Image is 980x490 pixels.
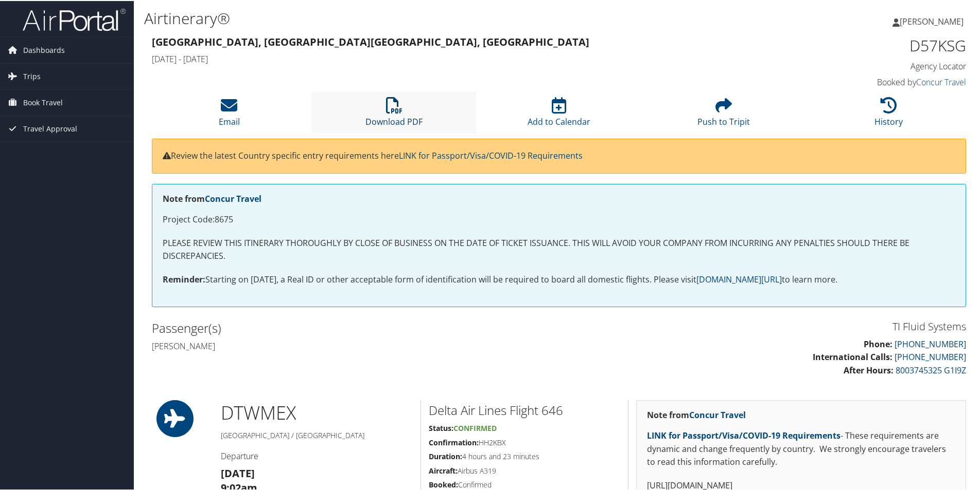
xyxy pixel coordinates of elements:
a: LINK for Passport/Visa/COVID-19 Requirements [399,149,583,160]
span: Trips [23,63,41,88]
strong: Confirmation: [429,437,479,446]
h5: Airbus A319 [429,465,620,475]
h4: Agency Locator [774,60,966,71]
h2: Passenger(s) [152,318,551,336]
p: PLEASE REVIEW THIS ITINERARY THOROUGHLY BY CLOSE OF BUSINESS ON THE DATE OF TICKET ISSUANCE. THIS... [163,236,955,262]
strong: International Calls: [813,350,892,362]
a: Download PDF [365,102,423,126]
strong: Phone: [864,337,892,349]
a: Concur Travel [205,192,261,203]
h5: [GEOGRAPHIC_DATA] / [GEOGRAPHIC_DATA] [221,429,413,440]
a: [DOMAIN_NAME][URL] [696,273,782,284]
span: Confirmed [453,422,497,432]
p: Review the latest Country specific entry requirements here [163,148,955,162]
span: Book Travel [23,89,63,115]
h4: [DATE] - [DATE] [152,52,759,64]
h5: HH2KBX [429,437,620,447]
h4: Booked by [774,76,966,87]
strong: Duration: [429,450,462,460]
span: Travel Approval [23,115,77,141]
strong: [GEOGRAPHIC_DATA], [GEOGRAPHIC_DATA] [GEOGRAPHIC_DATA], [GEOGRAPHIC_DATA] [152,34,589,48]
a: [PERSON_NAME] [892,5,974,36]
strong: Reminder: [163,273,205,284]
p: Project Code:8675 [163,212,955,225]
h5: Confirmed [429,479,620,489]
a: [PHONE_NUMBER] [895,337,966,349]
img: airportal-logo.png [23,7,126,31]
p: Starting on [DATE], a Real ID or other acceptable form of identification will be required to boar... [163,272,955,286]
strong: Note from [163,192,261,203]
a: History [874,102,903,126]
strong: [DATE] [221,465,255,479]
a: 8003745325 G1I9Z [896,364,966,375]
h5: 4 hours and 23 minutes [429,450,620,461]
h4: Departure [221,449,413,461]
h4: [PERSON_NAME] [152,340,551,351]
a: Add to Calendar [528,102,590,126]
a: Concur Travel [689,408,746,420]
h2: Delta Air Lines Flight 646 [429,401,620,418]
a: Concur Travel [916,76,966,87]
strong: Booked: [429,479,458,488]
strong: After Hours: [844,364,894,375]
a: Push to Tripit [697,102,750,126]
a: [PHONE_NUMBER] [895,350,966,362]
span: Dashboards [23,36,65,62]
span: [PERSON_NAME] [900,15,964,26]
h1: D57KSG [774,34,966,55]
h1: Airtinerary® [144,7,697,28]
a: LINK for Passport/Visa/COVID-19 Requirements [647,429,841,440]
strong: Status: [429,422,453,432]
h3: TI Fluid Systems [567,318,966,333]
strong: Aircraft: [429,465,458,475]
h1: DTW MEX [221,399,413,425]
p: - These requirements are dynamic and change frequently by country. We strongly encourage traveler... [647,428,955,468]
strong: Note from [647,408,746,420]
a: Email [219,102,240,126]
